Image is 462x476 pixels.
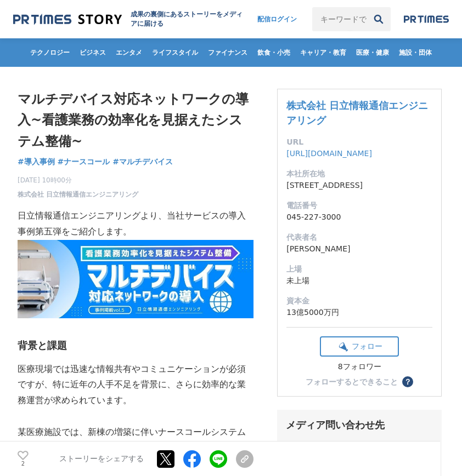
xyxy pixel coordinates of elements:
[306,378,398,386] div: フォローするとできること
[286,149,372,158] a: [URL][DOMAIN_NAME]
[246,7,308,31] a: 配信ログイン
[286,307,432,318] dd: 13億5000万円
[18,208,253,240] p: 日立情報通信エンジニアリングより、当社サービスの導入事例第五弾をご紹介します。
[18,362,253,409] p: 医療現場では迅速な情報共有やコミュニケーションが必須ですが、特に近年の人手不足を背景に、さらに効率的な業務運営が求められています。
[18,156,55,168] a: #導入事例
[58,157,110,167] span: #ナースコール
[253,38,295,67] a: 飲食・小売
[131,10,246,28] h2: 成果の裏側にあるストーリーをメディアに届ける
[111,38,147,67] a: エンタメ
[26,48,74,57] span: テクノロジー
[395,38,436,67] a: 施設・団体
[296,48,351,57] span: キャリア・教育
[286,180,432,191] dd: [STREET_ADDRESS]
[18,190,138,199] a: 株式会社 日立情報通信エンジニアリング
[367,7,391,31] button: 検索
[112,156,173,168] a: #マルチデバイス
[13,12,122,27] img: 成果の裏側にあるストーリーをメディアに届ける
[18,240,253,319] img: thumbnail_4f2f5a50-feef-11ef-988e-6d58ba3d460e.jpg
[18,461,29,467] p: 2
[404,15,449,24] img: prtimes
[75,38,110,67] a: ビジネス
[286,295,432,307] dt: 資本金
[286,275,432,286] dd: 未上場
[18,175,138,185] span: [DATE] 10時00分
[286,263,432,275] dt: 上場
[286,168,432,180] dt: 本社所在地
[286,200,432,211] dt: 電話番号
[286,100,428,126] a: 株式会社 日立情報通信エンジニアリング
[395,48,436,57] span: 施設・団体
[286,440,433,460] div: メディアユーザーとしてログインすると、担当者の連絡先を閲覧できます。
[320,336,399,357] button: フォロー
[204,38,252,67] a: ファイナンス
[286,136,432,148] dt: URL
[404,378,412,386] span: ？
[111,48,147,57] span: エンタメ
[352,48,393,57] span: 医療・健康
[18,89,253,152] h1: マルチデバイス対応ネットワークの導入~看護業務の効率化を見据えたシステム整備~
[75,48,110,57] span: ビジネス
[148,38,202,67] a: ライフスタイル
[18,340,67,351] strong: 背景と課題
[148,48,202,57] span: ライフスタイル
[26,38,74,67] a: テクノロジー
[286,211,432,223] dd: 045-227-3000
[253,48,295,57] span: 飲食・小売
[402,376,413,387] button: ？
[296,38,351,67] a: キャリア・教育
[13,10,246,28] a: 成果の裏側にあるストーリーをメディアに届ける 成果の裏側にあるストーリーをメディアに届ける
[352,38,393,67] a: 医療・健康
[58,156,110,168] a: #ナースコール
[312,7,367,31] input: キーワードで検索
[286,243,432,255] dd: [PERSON_NAME]
[320,362,399,372] div: 8フォロワー
[59,454,144,464] p: ストーリーをシェアする
[286,232,432,243] dt: 代表者名
[18,157,55,167] span: #導入事例
[286,418,433,432] div: メディア問い合わせ先
[204,48,252,57] span: ファイナンス
[112,157,173,167] span: #マルチデバイス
